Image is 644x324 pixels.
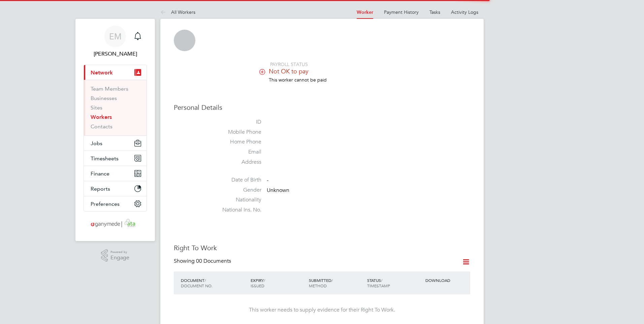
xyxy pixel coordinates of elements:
a: Businesses [91,95,117,101]
span: Unknown [267,187,289,194]
span: Jobs [91,140,102,147]
label: ID [214,119,261,126]
div: SUBMITTED [307,274,365,292]
div: This worker needs to supply evidence for their Right To Work. [181,306,463,314]
div: DOCUMENT [179,274,249,292]
a: Workers [91,114,112,120]
span: / [331,278,333,283]
div: STATUS [365,274,424,292]
span: METHOD [309,283,327,288]
span: Engage [110,255,129,261]
button: Timesheets [84,151,147,166]
span: Preferences [91,201,120,207]
button: Preferences [84,196,147,211]
a: All Workers [160,9,195,15]
label: National Ins. No. [214,206,261,214]
div: DOWNLOAD [424,274,470,286]
button: Network [84,65,147,80]
span: Finance [91,170,109,177]
span: This worker cannot be paid [269,77,327,83]
a: Powered byEngage [101,249,130,262]
a: Activity Logs [451,9,478,15]
span: - [267,177,268,184]
a: Payment History [384,9,419,15]
span: / [381,278,382,283]
div: EXPIRY [249,274,307,292]
label: Mobile Phone [214,129,261,136]
label: Address [214,159,261,166]
span: ISSUED [251,283,264,288]
span: Network [91,69,113,76]
span: Not OK to pay [269,67,309,75]
a: Tasks [429,9,440,15]
span: EM [109,32,122,41]
div: Network [84,80,147,135]
span: Timesheets [91,155,119,162]
span: Reports [91,186,110,192]
a: Sites [91,104,102,111]
a: Team Members [91,86,128,92]
span: / [264,278,265,283]
h3: Personal Details [174,103,470,112]
span: DOCUMENT NO. [181,283,213,288]
div: Showing [174,258,232,265]
span: 00 Documents [196,258,231,264]
span: TIMESTAMP [367,283,390,288]
a: EM[PERSON_NAME] [84,26,147,58]
span: / [204,278,206,283]
a: Worker [357,9,373,15]
label: Email [214,149,261,156]
span: PAYROLL STATUS [270,61,308,67]
label: Date of Birth [214,176,261,184]
a: Go to home page [84,218,147,229]
label: Nationality [214,196,261,203]
span: Powered by [110,249,129,255]
nav: Main navigation [75,19,155,241]
h3: Right To Work [174,244,470,252]
button: Jobs [84,136,147,151]
span: Emma Malvenan [84,50,147,58]
label: Gender [214,187,261,194]
a: Contacts [91,123,112,130]
button: Finance [84,166,147,181]
img: ganymedesolutions-logo-retina.png [89,218,142,229]
label: Home Phone [214,138,261,145]
button: Reports [84,181,147,196]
